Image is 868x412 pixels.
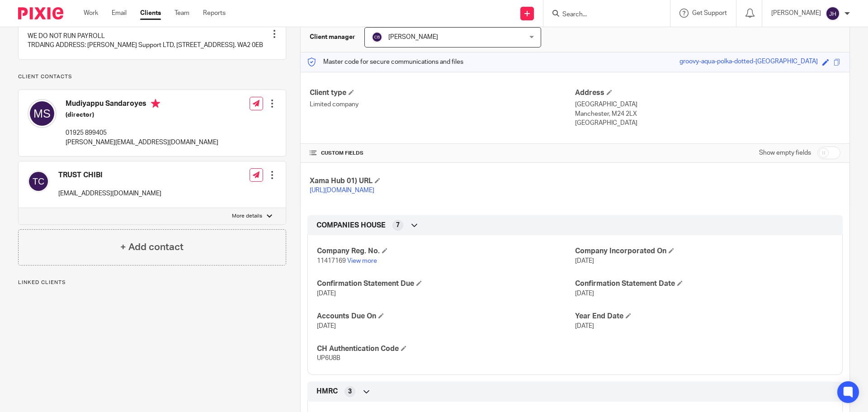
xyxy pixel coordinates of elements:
[759,148,811,157] label: Show empty fields
[372,32,382,43] img: svg%3E
[66,110,218,119] h5: (director)
[310,33,355,42] h3: Client manager
[18,73,286,81] p: Client contacts
[18,279,286,286] p: Linked clients
[575,246,833,256] h4: Company Incorporated On
[317,323,336,329] span: [DATE]
[575,290,594,297] span: [DATE]
[310,176,575,186] h4: Xama Hub 01) URL
[396,221,400,230] span: 7
[317,246,575,256] h4: Company Reg. No.
[575,279,833,289] h4: Confirmation Statement Date
[317,355,340,361] span: UP6U8B
[575,88,840,98] h4: Address
[317,312,575,321] h4: Accounts Due On
[679,57,818,67] div: groovy-aqua-polka-dotted-[GEOGRAPHIC_DATA]
[175,9,189,18] a: Team
[203,9,226,18] a: Reports
[561,11,643,19] input: Search
[317,279,575,289] h4: Confirmation Statement Due
[692,10,727,16] span: Get Support
[84,9,98,18] a: Work
[112,9,127,18] a: Email
[66,138,218,147] p: [PERSON_NAME][EMAIL_ADDRESS][DOMAIN_NAME]
[575,109,840,118] p: Manchester, M24 2LX
[310,100,575,109] p: Limited company
[307,57,463,66] p: Master code for secure communications and files
[316,387,338,396] span: HMRC
[575,312,833,321] h4: Year End Date
[310,150,575,157] h4: CUSTOM FIELDS
[575,258,594,264] span: [DATE]
[310,187,374,194] a: [URL][DOMAIN_NAME]
[388,34,438,40] span: [PERSON_NAME]
[151,99,160,108] i: Primary
[28,99,57,128] img: svg%3E
[66,99,218,110] h4: Mudiyappu Sandaroyes
[348,387,352,396] span: 3
[28,170,49,192] img: svg%3E
[771,9,821,18] p: [PERSON_NAME]
[317,344,575,354] h4: CH Authentication Code
[575,118,840,128] p: [GEOGRAPHIC_DATA]
[826,6,840,21] img: svg%3E
[58,170,161,180] h4: TRUST CHIBI
[316,221,386,230] span: COMPANIES HOUSE
[575,323,594,329] span: [DATE]
[120,240,184,254] h4: + Add contact
[317,258,346,264] span: 11417169
[66,128,218,137] p: 01925 899405
[347,258,377,264] a: View more
[18,7,63,19] img: Pixie
[575,100,840,109] p: [GEOGRAPHIC_DATA]
[58,189,161,198] p: [EMAIL_ADDRESS][DOMAIN_NAME]
[140,9,161,18] a: Clients
[232,213,262,220] p: More details
[317,290,336,297] span: [DATE]
[310,88,575,98] h4: Client type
